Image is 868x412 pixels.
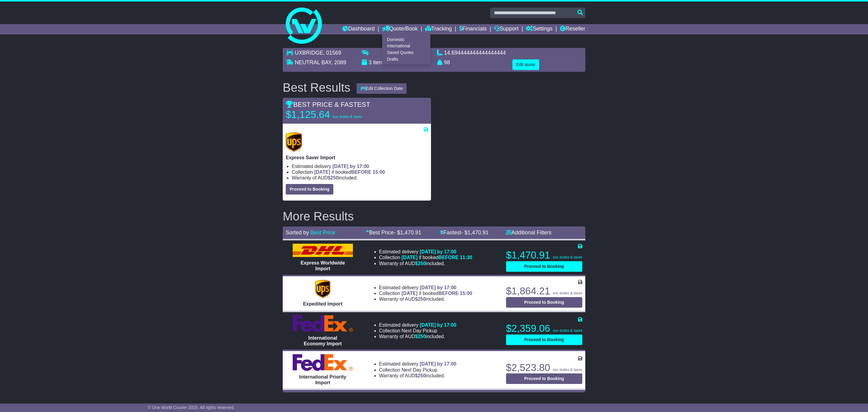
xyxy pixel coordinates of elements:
[420,249,457,254] span: [DATE] by 17:00
[439,291,459,296] span: BEFORE
[286,184,333,195] button: Proceed to Booking
[401,291,417,296] span: [DATE]
[292,169,428,175] li: Collection
[506,285,582,297] p: $1,864.21
[506,373,582,384] button: Proceed to Booking
[425,24,452,34] a: Tracking
[420,322,457,328] span: [DATE] by 17:00
[553,328,582,333] span: exc duties & taxes
[401,328,437,333] span: Next Day Pickup
[286,101,370,108] span: BEST PRICE & FASTEST
[379,261,472,266] li: Warranty of AUD included.
[373,170,385,175] span: 15:00
[420,361,457,366] span: [DATE] by 17:00
[379,367,457,373] li: Collection
[415,261,426,266] span: $
[293,244,353,257] img: DHL: Express Worldwide Import
[379,290,472,296] li: Collection
[506,261,582,272] button: Proceed to Booking
[148,405,235,410] span: © One World Courier 2025. All rights reserved.
[379,296,472,302] li: Warranty of AUD included.
[420,285,457,290] span: [DATE] by 17:00
[304,335,342,346] span: International Economy Import
[418,334,426,339] span: 250
[460,291,472,296] span: 15:00
[379,361,457,367] li: Estimated delivery
[379,322,457,328] li: Estimated delivery
[400,230,421,236] span: 1,470.91
[295,50,323,56] span: UXBRIDGE
[415,334,426,339] span: $
[461,230,489,236] span: - $
[401,255,472,260] span: if booked
[418,296,426,302] span: 250
[286,109,362,121] p: $1,125.64
[506,230,552,236] a: Additional Filters
[553,255,582,259] span: exc duties & taxes
[553,368,582,372] span: exc duties & taxes
[299,374,346,385] span: International Priority Import
[379,334,457,339] li: Warranty of AUD included.
[459,24,487,34] a: Financials
[506,362,582,374] p: $2,523.80
[382,36,430,43] a: Domestic
[293,315,353,332] img: FedEx Express: International Economy Import
[382,56,430,62] a: Drafts
[328,175,338,180] span: $
[506,334,582,345] button: Proceed to Booking
[369,59,372,65] span: 3
[440,230,489,236] a: Fastest- $1,470.91
[293,354,353,371] img: FedEx Express: International Priority Import
[314,170,385,175] span: if booked
[283,210,585,223] h2: More Results
[310,230,335,236] a: Best Price
[382,43,430,49] a: International
[415,296,426,302] span: $
[303,301,342,306] span: Expedited Import
[506,249,582,261] p: $1,470.91
[506,322,582,334] p: $2,359.06
[314,170,330,175] span: [DATE]
[332,164,369,169] span: [DATE] by 17:00
[331,59,346,65] span: , 2089
[330,175,338,180] span: 250
[394,230,421,236] span: - $
[512,59,539,70] button: Edit quote
[315,280,330,298] img: UPS (new): Expedited Import
[379,249,472,255] li: Estimated delivery
[280,81,354,94] div: Best Results
[382,34,430,64] div: Quote/Book
[333,115,362,119] span: exc duties & taxes
[418,373,426,378] span: 250
[323,50,341,56] span: , 01569
[382,49,430,56] a: Saved Quotes
[444,50,506,56] span: 14.694444444444444444
[295,59,331,65] span: NEUTRAL BAY
[379,373,457,379] li: Warranty of AUD included.
[526,24,552,34] a: Settings
[373,59,386,65] span: items
[401,291,472,296] span: if booked
[300,260,345,271] span: Express Worldwide Import
[292,163,428,169] li: Estimated delivery
[357,83,407,94] button: Edit Collection Date
[292,175,428,181] li: Warranty of AUD included.
[401,255,417,260] span: [DATE]
[379,255,472,260] li: Collection
[553,291,582,295] span: exc duties & taxes
[460,255,472,260] span: 11:30
[286,132,302,152] img: UPS (new): Express Saver Import
[342,24,375,34] a: Dashboard
[506,297,582,308] button: Proceed to Booking
[401,367,437,372] span: Next Day Pickup
[286,155,428,160] p: Express Saver Import
[415,373,426,378] span: $
[366,230,421,236] a: Best Price- $1,470.91
[286,230,309,236] span: Sorted by
[382,24,418,34] a: Quote/Book
[439,255,459,260] span: BEFORE
[494,24,518,34] a: Support
[379,328,457,334] li: Collection
[467,230,489,236] span: 1,470.91
[351,170,371,175] span: BEFORE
